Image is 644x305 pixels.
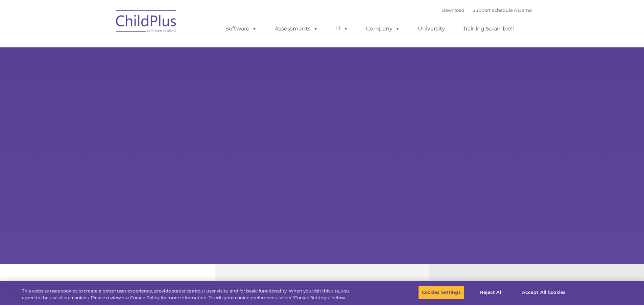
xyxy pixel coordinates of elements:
a: Training Scramble!! [456,22,521,36]
a: Schedule A Demo [492,7,532,13]
a: IT [329,22,355,36]
button: Close [626,285,641,300]
button: Accept All Cookies [518,285,569,300]
button: Cookies Settings [418,285,464,300]
button: Reject All [470,285,512,300]
div: This website uses cookies to create a better user experience, provide statistics about user visit... [22,288,354,301]
a: Support [473,7,491,13]
img: ChildPlus by Procare Solutions [113,5,180,39]
a: University [411,22,452,36]
font: | [442,7,532,13]
a: Software [219,22,264,36]
a: Company [359,22,407,36]
a: Download [442,7,464,13]
a: Assessments [268,22,325,36]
